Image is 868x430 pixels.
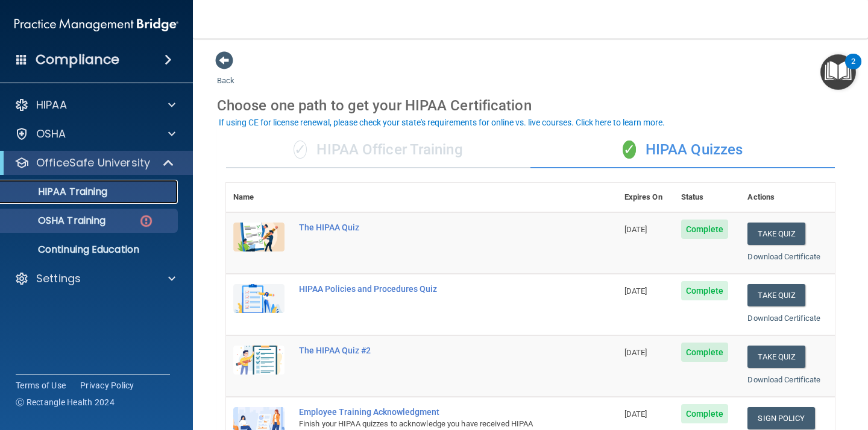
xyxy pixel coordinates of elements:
[747,375,820,384] a: Download Certificate
[16,379,66,391] a: Terms of Use
[80,379,134,391] a: Privacy Policy
[14,13,178,37] img: PMB logo
[530,132,835,168] div: HIPAA Quizzes
[36,127,66,141] p: OSHA
[747,223,805,245] button: Take Quiz
[747,314,820,323] a: Download Certificate
[851,62,855,77] div: 2
[226,183,292,212] th: Name
[808,363,854,409] iframe: Drift Widget Chat Controller
[16,396,115,408] span: Ⓒ Rectangle Health 2024
[299,346,557,355] div: The HIPAA Quiz #2
[624,286,647,296] span: [DATE]
[624,225,647,234] span: [DATE]
[294,141,307,159] span: ✓
[624,348,647,357] span: [DATE]
[820,54,856,90] button: Open Resource Center, 2 new notifications
[747,346,805,368] button: Take Quiz
[8,244,172,256] p: Continuing Education
[674,183,741,212] th: Status
[14,271,175,286] a: Settings
[219,118,665,127] div: If using CE for license renewal, please check your state's requirements for online vs. live cours...
[681,220,729,239] span: Complete
[747,284,805,306] button: Take Quiz
[8,215,105,227] p: OSHA Training
[299,407,557,417] div: Employee Training Acknowledgment
[747,407,814,429] a: Sign Policy
[623,141,636,159] span: ✓
[747,252,820,261] a: Download Certificate
[36,271,81,286] p: Settings
[299,284,557,294] div: HIPAA Policies and Procedures Quiz
[217,116,667,128] button: If using CE for license renewal, please check your state's requirements for online vs. live cours...
[139,213,154,229] img: danger-circle.6113f641.png
[740,183,835,212] th: Actions
[217,88,844,123] div: Choose one path to get your HIPAA Certification
[217,62,234,85] a: Back
[617,183,674,212] th: Expires On
[36,98,67,112] p: HIPAA
[36,156,150,170] p: OfficeSafe University
[36,51,119,68] h4: Compliance
[226,132,530,168] div: HIPAA Officer Training
[681,343,729,362] span: Complete
[299,223,557,232] div: The HIPAA Quiz
[8,186,107,198] p: HIPAA Training
[624,409,647,419] span: [DATE]
[681,281,729,300] span: Complete
[14,127,175,141] a: OSHA
[14,98,175,112] a: HIPAA
[681,404,729,423] span: Complete
[14,156,175,170] a: OfficeSafe University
